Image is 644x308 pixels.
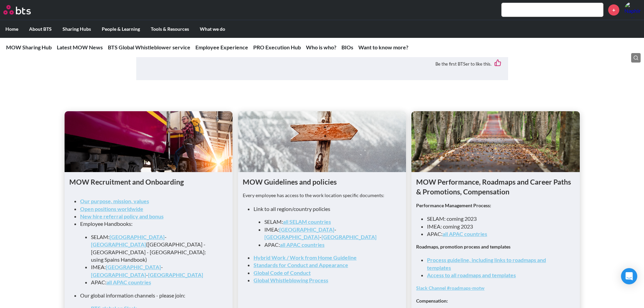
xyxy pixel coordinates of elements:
strong: Roadmaps, promotion process and templates [416,244,510,250]
label: People & Learning [96,20,145,38]
label: Tools & Resources [145,20,194,38]
li: APAC: [264,241,390,248]
a: [GEOGRAPHIC_DATA] [110,234,165,240]
li: Link to all region/country policies [254,205,396,248]
p: Every employee has access to the work location specific documents: [243,192,401,199]
li: IMEA: coming 2023 [427,223,569,230]
a: BTS Global Whistleblower service [108,44,190,50]
li: SELAM: - ([GEOGRAPHIC_DATA] - [GEOGRAPHIC_DATA] - [GEOGRAPHIC_DATA]: using Spains Handbook) [91,233,217,264]
img: BTS Logo [3,5,31,15]
li: IMEA: - - [91,263,217,279]
li: APAC: [91,279,217,286]
a: [GEOGRAPHIC_DATA] [279,226,334,233]
a: [GEOGRAPHIC_DATA] [91,241,146,247]
a: [GEOGRAPHIC_DATA] [91,271,146,278]
a: + [608,4,619,16]
h1: MOW Guidelines and policies [243,177,401,187]
a: Employee Experience [195,44,248,50]
li: SELAM: [264,218,390,226]
a: [GEOGRAPHIC_DATA] [106,264,161,270]
a: [GEOGRAPHIC_DATA] [321,234,377,240]
label: Sharing Hubs [57,20,96,38]
a: Want to know more? [358,44,408,50]
a: PRO Execution Hub [253,44,301,50]
a: Who is who? [306,44,336,50]
a: all SELAM countries [283,218,331,225]
a: Slack Channel #roadmaps-motw [416,285,484,291]
a: MOW Sharing Hub [6,44,52,50]
a: Standards for Conduct and Appearance [254,262,348,268]
a: [GEOGRAPHIC_DATA] [148,271,203,278]
a: Go home [3,5,43,15]
a: BIOs [341,44,353,50]
a: all APAC countries [106,279,151,285]
li: IMEA: - - [264,226,390,241]
a: Our purpose, mission, values [80,198,149,204]
a: Global Whistleblowing Process [254,277,328,283]
li: SELAM: coming 2023 [427,215,569,222]
a: all APAC countries [443,231,487,237]
img: Naphinya Rassamitat [624,2,641,18]
div: Be the first BTSer to like this. [143,54,501,73]
a: Global Code of Conduct [254,269,311,276]
a: [GEOGRAPHIC_DATA] [264,234,319,240]
strong: Performance Management Process: [416,203,491,208]
a: Process guideline, including links to roadmaps and templates [427,257,546,270]
a: Open positions worldwide [80,206,143,212]
a: all APAC countries [280,241,325,248]
a: Profile [624,2,641,18]
h1: MOW Recruitment and Onboarding [69,177,228,187]
h1: MOW Performance, Roadmaps and Career Paths & Promotions, Compensation [416,177,575,197]
a: New hire referral policy and bonus [80,213,164,219]
a: Access to all roadmaps and templates [427,272,516,278]
label: About BTS [24,20,57,38]
div: Open Intercom Messenger [621,268,637,284]
label: What we do [194,20,231,38]
li: APAC: [427,230,569,238]
li: Employee Handbooks: [80,220,222,286]
a: Latest MOW News [57,44,103,50]
a: Hybrid Work / Work from Home Guideline [254,254,357,261]
strong: Compensation: [416,298,448,304]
